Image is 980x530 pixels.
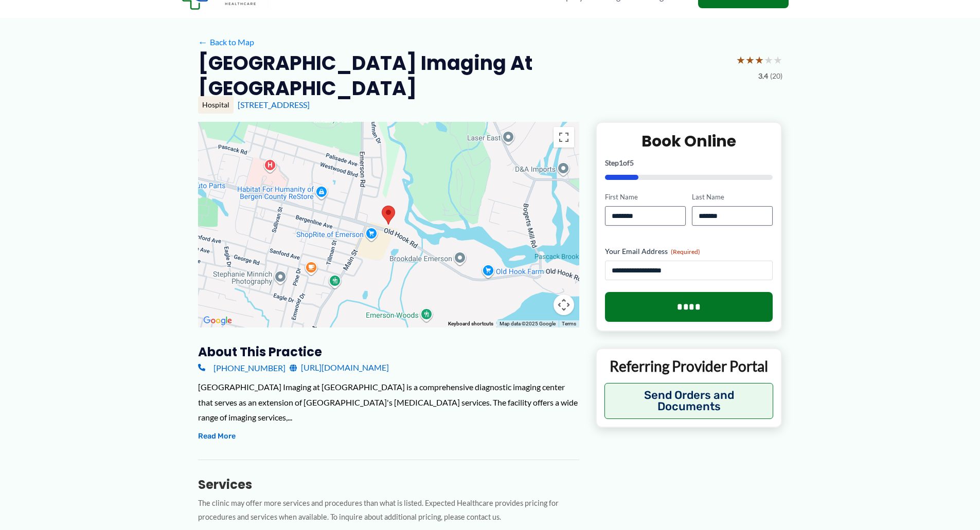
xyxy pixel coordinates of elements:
h3: About this practice [198,344,579,360]
span: 5 [630,158,634,167]
div: [GEOGRAPHIC_DATA] Imaging at [GEOGRAPHIC_DATA] is a comprehensive diagnostic imaging center that ... [198,379,579,425]
span: (Required) [671,248,700,255]
a: [PHONE_NUMBER] [198,360,286,375]
span: 1 [619,158,623,167]
h2: Book Online [605,131,773,151]
a: ←Back to Map [198,34,254,50]
p: Referring Provider Portal [604,357,774,375]
a: Open this area in Google Maps (opens a new window) [201,314,235,327]
button: Toggle fullscreen view [554,127,574,148]
h3: Services [198,477,579,492]
span: (20) [770,69,782,83]
span: ★ [773,50,782,69]
button: Map camera controls [554,295,574,315]
p: The clinic may offer more services and procedures than what is listed. Expected Healthcare provid... [198,497,579,524]
label: Last Name [692,192,773,202]
a: [URL][DOMAIN_NAME] [290,360,389,375]
span: ★ [764,50,773,69]
img: Google [201,314,235,327]
a: Terms (opens in new tab) [562,321,576,326]
label: Your Email Address [605,246,773,257]
span: ← [198,37,208,47]
button: Read More [198,430,236,443]
button: Keyboard shortcuts [448,320,493,327]
button: Send Orders and Documents [604,383,774,419]
h2: [GEOGRAPHIC_DATA] Imaging at [GEOGRAPHIC_DATA] [198,50,728,101]
p: Step of [605,159,773,167]
div: Hospital [198,96,234,114]
span: ★ [755,50,764,69]
span: ★ [736,50,745,69]
span: ★ [745,50,755,69]
label: First Name [605,192,686,202]
span: Map data ©2025 Google [500,321,556,326]
span: 3.4 [758,69,768,83]
a: [STREET_ADDRESS] [238,100,310,109]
